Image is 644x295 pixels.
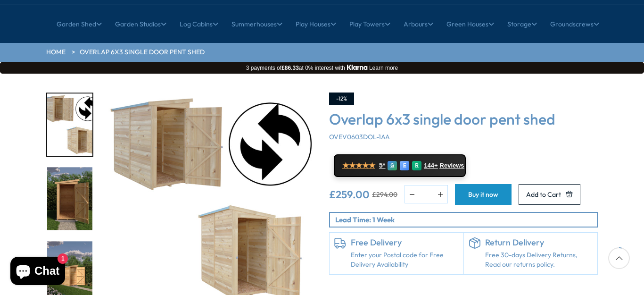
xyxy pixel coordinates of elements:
[440,162,464,169] span: Reviews
[329,110,598,128] h3: Overlap 6x3 single door pent shed
[550,12,599,36] a: Groundscrews
[519,184,580,205] button: Add to Cart
[424,162,438,169] span: 144+
[329,133,390,141] span: OVEV0603DOL-1AA
[296,12,336,36] a: Play Houses
[349,12,390,36] a: Play Towers
[351,251,459,269] a: Enter your Postal code for Free Delivery Availability
[46,93,93,157] div: 2 / 12
[404,12,433,36] a: Arbours
[351,237,459,248] h6: Free Delivery
[329,189,370,200] ins: £259.00
[57,12,102,36] a: Garden Shed
[342,161,375,170] span: ★★★★★
[8,257,68,287] inbox-online-store-chat: Shopify online store chat
[180,12,218,36] a: Log Cabins
[329,93,354,105] div: -12%
[80,48,205,57] a: Overlap 6x3 single door pent shed
[400,161,409,170] div: E
[412,161,421,170] div: R
[388,161,397,170] div: G
[47,168,92,230] img: Overlap6x3SDValuePent_GARDEN_END_CLS_200x200.jpg
[335,215,597,225] p: Lead Time: 1 Week
[485,251,593,269] p: Free 30-days Delivery Returns, Read our returns policy.
[526,191,561,198] span: Add to Cart
[46,48,66,57] a: HOME
[334,154,466,177] a: ★★★★★ 5* G E R 144+ Reviews
[47,93,92,156] img: Overlap6x3SDValuePent_SWAPOPTION_200x200.jpg
[231,12,282,36] a: Summerhouses
[455,184,512,205] button: Buy it now
[446,12,494,36] a: Green Houses
[485,237,593,248] h6: Return Delivery
[372,191,397,198] del: £294.00
[507,12,537,36] a: Storage
[46,167,93,231] div: 3 / 12
[115,12,166,36] a: Garden Studios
